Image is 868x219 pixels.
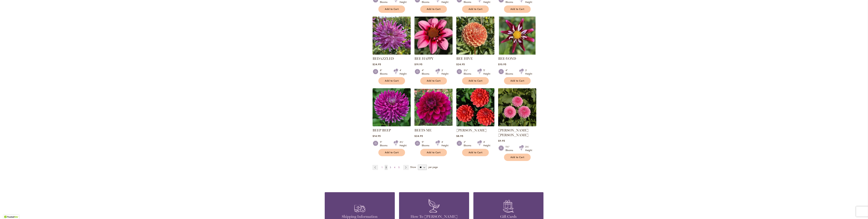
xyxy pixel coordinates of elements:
[386,166,387,169] span: 2
[381,165,383,170] a: 1
[469,151,483,154] span: Add to Cart
[373,134,381,138] span: $14.95
[373,17,411,55] img: Bedazzled
[378,5,405,13] button: Add to Cart
[464,69,473,75] div: 3½" Blooms
[469,8,483,11] span: Add to Cart
[462,5,489,13] button: Add to Cart
[414,56,434,61] a: BEE HAPPY
[456,128,487,132] a: [PERSON_NAME]
[510,79,524,82] span: Add to Cart
[462,77,489,84] button: Add to Cart
[393,165,396,170] a: 4
[404,214,464,219] h4: How To [PERSON_NAME]
[427,8,441,11] span: Add to Cart
[3,207,12,216] iframe: Launch Accessibility Center
[456,52,494,55] a: BEE HIVE
[414,128,432,132] a: BEETS ME
[378,149,405,156] button: Add to Cart
[385,151,399,154] span: Add to Cart
[498,88,536,126] img: BETTY ANNE
[441,69,448,75] div: 3' Height
[420,5,447,13] button: Add to Cart
[427,79,441,82] span: Add to Cart
[456,63,465,66] span: $24.95
[506,145,515,152] div: 1½" Blooms
[420,149,447,156] button: Add to Cart
[380,69,389,75] div: 8" Blooms
[400,140,407,147] div: 4½' Height
[483,140,490,147] div: 4' Height
[378,77,405,84] button: Add to Cart
[414,63,422,66] span: $19.95
[373,56,394,61] a: BEDAZZLED
[373,124,411,127] a: BEEP BEEP
[441,140,448,147] div: 4' Height
[400,69,407,75] div: 4' Height
[498,124,536,127] a: BETTY ANNE
[422,69,431,75] div: 4" Blooms
[456,124,494,127] a: BENJAMIN MATTHEW
[498,17,536,55] img: BEE-YOND
[380,140,389,147] div: 5" Blooms
[525,145,532,152] div: 3½' Height
[385,79,399,82] span: Add to Cart
[373,63,381,66] span: $24.95
[506,69,515,75] div: 4" Blooms
[414,17,453,55] img: BEE HAPPY
[456,56,473,61] a: BEE HIVE
[420,77,447,84] button: Add to Cart
[389,165,392,170] a: 3
[382,166,382,169] span: 1
[498,56,516,61] a: BEE-YOND
[504,77,531,84] button: Add to Cart
[498,139,505,142] span: $9.95
[504,5,531,13] button: Add to Cart
[525,69,532,75] div: 3' Height
[414,134,423,138] span: $24.95
[373,128,391,132] a: BEEP BEEP
[373,52,411,55] a: Bedazzled
[422,140,431,147] div: 5" Blooms
[398,166,400,169] span: 5
[414,124,453,127] a: BEETS ME
[456,17,494,55] img: BEE HIVE
[427,151,441,154] span: Add to Cart
[428,165,438,169] span: per page
[390,166,391,169] span: 3
[498,128,529,137] a: [PERSON_NAME] [PERSON_NAME]
[398,165,400,170] a: 5
[498,63,506,66] span: $10.95
[373,88,411,126] img: BEEP BEEP
[510,156,524,159] span: Add to Cart
[464,140,473,147] div: 3" Blooms
[394,166,395,169] span: 4
[498,52,536,55] a: BEE-YOND
[483,69,490,75] div: 5' Height
[456,88,494,126] img: BENJAMIN MATTHEW
[410,165,416,169] span: Show
[385,8,399,11] span: Add to Cart
[510,8,524,11] span: Add to Cart
[414,52,453,55] a: BEE HAPPY
[469,79,483,82] span: Add to Cart
[414,88,453,126] img: BEETS ME
[330,214,390,219] h4: Shipping Information
[504,154,531,161] button: Add to Cart
[462,149,489,156] button: Add to Cart
[456,134,463,138] span: $8.95
[479,214,538,219] h4: Gift Cards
